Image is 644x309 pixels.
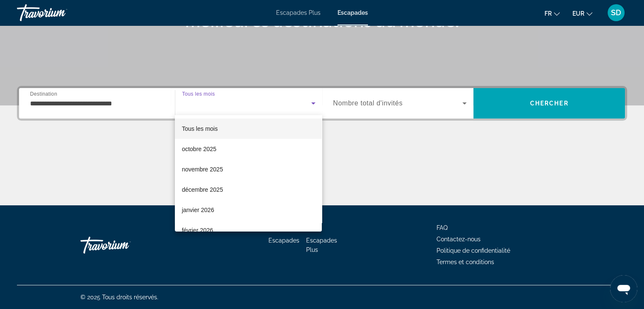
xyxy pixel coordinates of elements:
font: janvier 2026 [182,207,214,213]
font: novembre 2025 [182,166,223,173]
font: décembre 2025 [182,186,223,193]
iframe: Bouton de lancement de la fenêtre de messagerie [610,275,637,302]
font: octobre 2025 [182,146,216,152]
font: février 2026 [182,227,213,234]
font: Tous les mois [182,125,218,132]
